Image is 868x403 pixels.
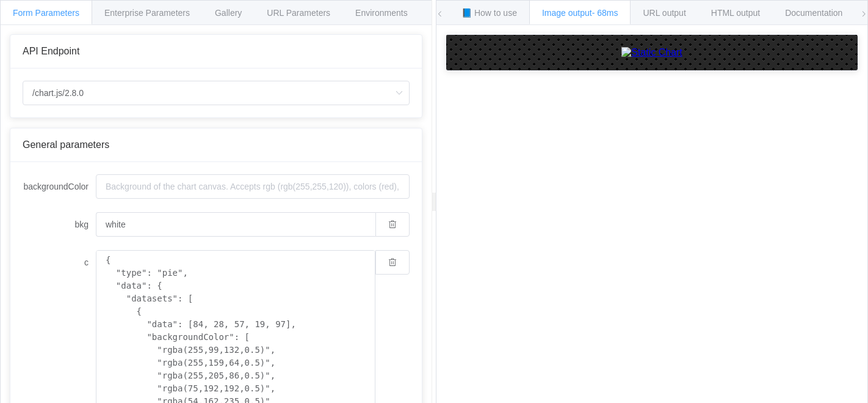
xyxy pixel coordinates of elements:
span: - 68ms [592,8,618,18]
label: bkg [23,212,96,237]
span: API Endpoint [23,46,79,56]
label: backgroundColor [23,174,96,199]
img: Static Chart [621,47,682,58]
span: General parameters [23,139,109,150]
label: c [23,250,96,275]
span: HTML output [711,8,760,18]
input: Background of the chart canvas. Accepts rgb (rgb(255,255,120)), colors (red), and url-encoded hex... [96,212,375,237]
span: Form Parameters [13,8,79,18]
span: Documentation [785,8,842,18]
span: Gallery [215,8,242,18]
span: URL Parameters [267,8,330,18]
input: Background of the chart canvas. Accepts rgb (rgb(255,255,120)), colors (red), and url-encoded hex... [96,174,410,199]
span: Image output [542,8,618,18]
a: Static Chart [458,47,845,58]
span: 📘 How to use [461,8,517,18]
span: Enterprise Parameters [104,8,190,18]
span: URL output [643,8,685,18]
span: Environments [355,8,408,18]
input: Select [23,81,410,105]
